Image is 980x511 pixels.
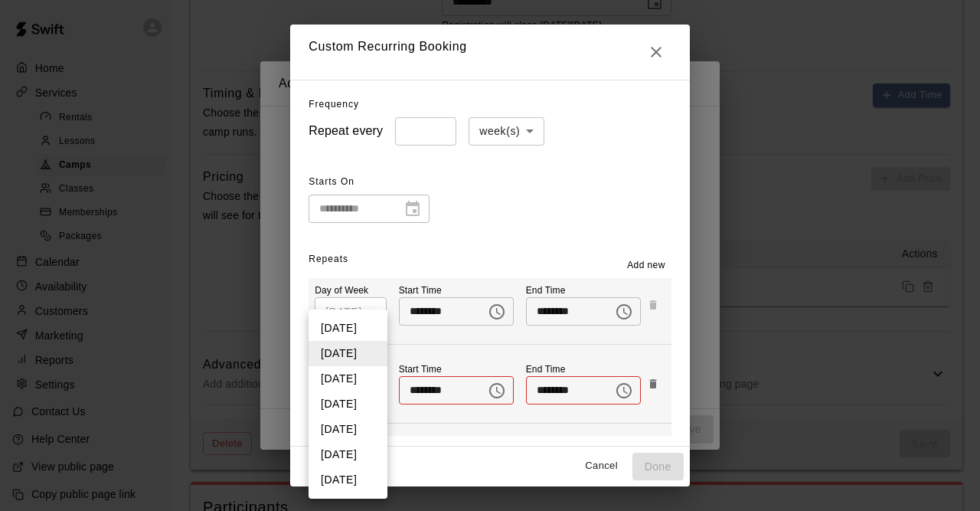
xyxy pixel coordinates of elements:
li: [DATE] [309,391,387,417]
li: [DATE] [309,341,387,366]
li: [DATE] [309,467,387,493]
li: [DATE] [309,316,387,341]
li: [DATE] [309,417,387,442]
li: [DATE] [309,442,387,467]
li: [DATE] [309,366,387,391]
